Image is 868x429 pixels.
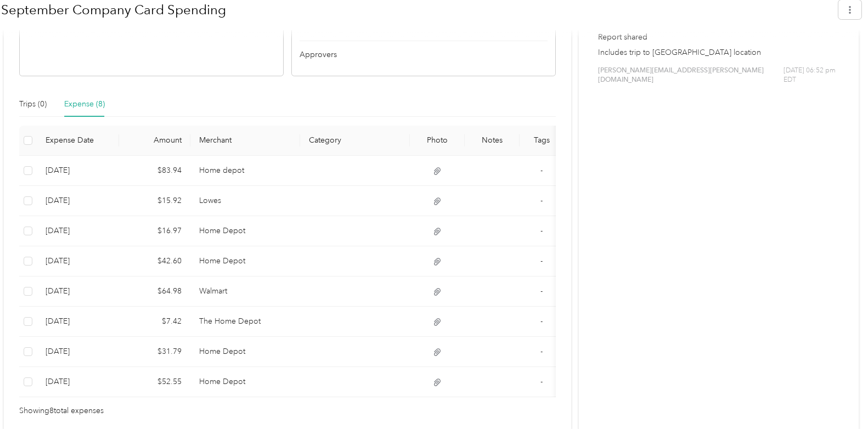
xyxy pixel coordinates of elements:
[190,276,300,307] td: Walmart
[598,66,784,85] span: [PERSON_NAME][EMAIL_ADDRESS][PERSON_NAME][DOMAIN_NAME]
[64,98,105,110] div: Expense (8)
[37,186,119,216] td: 9-28-2025
[190,186,300,216] td: Lowes
[119,337,190,367] td: $31.79
[190,337,300,367] td: Home Depot
[190,216,300,246] td: Home Depot
[784,66,839,85] span: [DATE] 06:52 pm EDT
[520,126,563,156] th: Tags
[119,276,190,307] td: $64.98
[119,126,190,156] th: Amount
[190,367,300,397] td: Home Depot
[119,367,190,397] td: $52.55
[410,126,465,156] th: Photo
[119,216,190,246] td: $16.97
[119,156,190,186] td: $83.94
[190,126,300,156] th: Merchant
[37,367,119,397] td: 9-16-2025
[119,186,190,216] td: $15.92
[19,405,104,417] span: Showing 8 total expenses
[528,136,555,145] div: Tags
[598,47,839,58] p: Includes trip to [GEOGRAPHIC_DATA] location
[37,337,119,367] td: 9-17-2025
[37,246,119,276] td: 9-23-2025
[37,307,119,337] td: 9-17-2025
[465,126,520,156] th: Notes
[37,126,119,156] th: Expense Date
[190,246,300,276] td: Home Depot
[300,49,337,60] span: Approvers
[190,156,300,186] td: Home depot
[300,126,410,156] th: Category
[37,156,119,186] td: 9-29-2025
[190,307,300,337] td: The Home Depot
[37,276,119,307] td: 9-23-2025
[37,216,119,246] td: 9-26-2025
[520,156,563,186] td: -
[19,98,47,110] div: Trips (0)
[119,246,190,276] td: $42.60
[119,307,190,337] td: $7.42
